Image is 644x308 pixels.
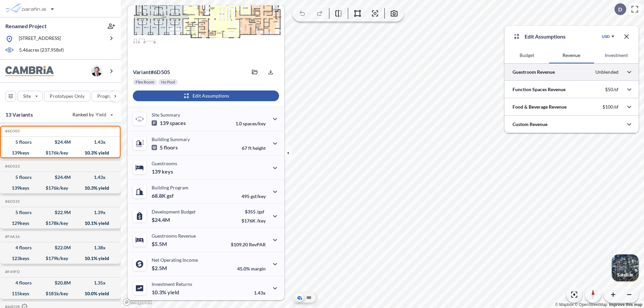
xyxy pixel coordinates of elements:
p: 45.0% [237,266,266,271]
a: Mapbox homepage [123,298,152,306]
span: spaces/key [243,121,266,126]
p: $355 [241,209,266,214]
button: Site Plan [305,294,313,302]
span: Variant [133,69,151,75]
p: $2.5M [152,265,168,271]
span: /key [257,218,266,224]
p: Program [97,93,116,100]
span: spaces [170,120,186,126]
p: Guestrooms [152,161,177,166]
a: Mapbox [555,302,574,307]
p: $50/sf [605,86,619,93]
a: Improve this map [609,302,642,307]
p: No Pool [161,79,175,85]
img: user logo [91,66,102,76]
button: Prototypes Only [44,91,90,102]
h5: Click to copy the code [4,199,20,204]
p: Building Summary [152,136,190,142]
p: Investment Returns [152,281,192,287]
button: Program [92,91,128,102]
p: # 6d505 [133,69,170,75]
p: 10.3% [152,289,179,296]
p: $5.5M [152,241,168,247]
button: Investment [594,47,639,63]
span: yield [167,289,179,296]
button: Revenue [549,47,594,63]
h5: Click to copy the code [4,129,20,133]
p: Renamed Project [5,22,47,30]
button: Aerial View [296,294,304,302]
span: floors [164,144,178,151]
p: 5 [152,144,178,151]
a: OpenStreetMap [575,302,607,307]
p: Net Operating Income [152,257,198,263]
p: 5.46 acres ( 237,958 sf) [19,47,64,54]
span: keys [162,168,173,175]
p: Site Summary [152,112,180,118]
p: Site [23,93,31,100]
p: Guestrooms Revenue [152,233,196,239]
p: 139 [152,120,186,126]
p: Custom Revenue [513,121,547,128]
p: $109.20 [231,242,266,247]
p: Edit Assumptions [525,33,566,41]
p: $176K [241,218,266,224]
p: Prototypes Only [50,93,85,100]
p: 1.43x [254,290,266,296]
h5: Click to copy the code [4,269,20,274]
p: 1.0 [235,121,266,126]
p: [STREET_ADDRESS] [19,35,61,43]
p: 13 Variants [5,111,33,119]
div: USD [602,34,610,39]
span: margin [251,266,266,271]
span: RevPAR [249,242,266,247]
p: 68.8K [152,192,174,199]
span: gsf/key [251,193,266,199]
span: gsf [167,192,174,199]
span: ft [248,145,252,151]
p: 495 [241,193,266,199]
button: Budget [504,47,549,63]
p: $100/sf [602,104,619,110]
span: /gsf [257,209,264,214]
p: Satellite [617,272,633,278]
h5: Click to copy the code [4,234,20,239]
button: Ranked by Yield [67,109,117,120]
p: Food & Beverage Revenue [513,104,567,110]
p: $24.4M [152,217,171,223]
p: Function Spaces Revenue [513,86,566,93]
span: height [253,145,266,151]
p: 139 [152,168,173,175]
p: Building Program [152,185,189,190]
p: 67 [242,145,266,151]
span: Yield [96,111,107,118]
img: Switcher Image [612,254,639,281]
img: BrandImage [5,66,54,76]
button: Edit Assumptions [133,90,279,101]
p: D [618,6,622,12]
button: Switcher ImageSatellite [612,254,639,281]
button: Site [17,91,43,102]
h5: Click to copy the code [4,164,20,169]
p: Flex Room [136,79,154,85]
p: Development Budget [152,209,196,214]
